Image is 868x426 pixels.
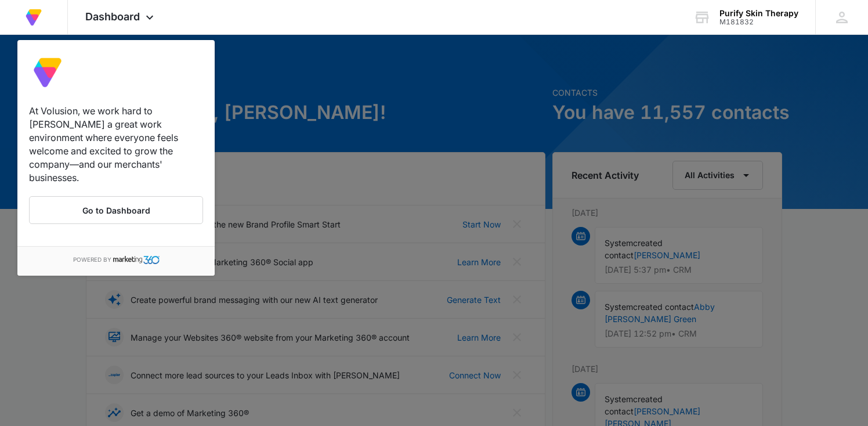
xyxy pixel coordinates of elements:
[719,18,798,26] div: account id
[23,7,44,28] img: Volusion
[29,54,66,91] img: Volusion
[719,9,798,18] div: account name
[29,196,203,224] a: Go to Dashboard
[85,10,140,23] span: Dashboard
[29,104,203,185] p: At Volusion, we work hard to [PERSON_NAME] a great work environment where everyone feels welcome ...
[113,256,160,264] img: Marketing 360®
[17,246,215,276] div: Powered by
